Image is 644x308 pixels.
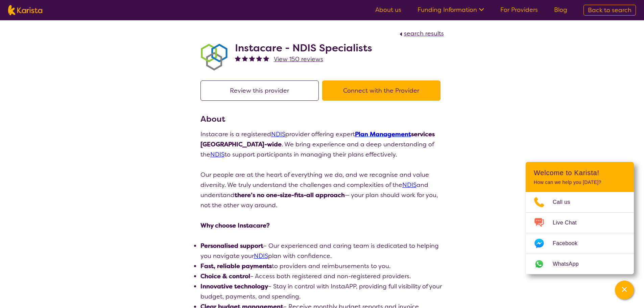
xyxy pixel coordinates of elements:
[418,6,484,14] a: Funding Information
[588,6,631,14] span: Back to search
[200,271,444,281] li: – Access both registered and non-registered providers.
[200,170,444,210] p: Our people are at the heart of everything we do, and we recognise and value diversity. We truly u...
[404,29,444,38] span: search results
[263,55,269,61] img: fullstar
[235,191,345,199] strong: there’s no one-size-fits-all approach
[200,261,444,271] li: to providers and reimbursements to you.
[200,221,270,230] strong: Why choose Instacare?
[249,55,255,61] img: fullstar
[553,238,586,248] span: Facebook
[200,272,250,280] strong: Choice & control
[526,192,634,274] ul: Choose channel
[235,42,372,54] h2: Instacare - NDIS Specialists
[200,129,444,160] p: Instacare is a registered provider offering expert . We bring experience and a deep understanding...
[402,181,416,189] a: NDIS
[534,169,626,177] h2: Welcome to Karista!
[200,241,444,261] li: – Our experienced and caring team is dedicated to helping you navigate your plan with confidence.
[200,282,268,290] strong: Innovative technology
[235,55,241,61] img: fullstar
[200,281,444,302] li: – Stay in control with InstaAPP, providing full visibility of your budget, payments, and spending.
[274,54,323,64] a: View 150 reviews
[200,242,263,250] strong: Personalised support
[274,55,323,63] span: View 150 reviews
[526,162,634,274] div: Channel Menu
[200,262,272,270] strong: Fast, reliable payments
[210,150,224,159] a: NDIS
[554,6,567,14] a: Blog
[256,55,262,61] img: fullstar
[500,6,538,14] a: For Providers
[8,5,42,15] img: Karista logo
[271,130,285,138] a: NDIS
[322,80,440,101] button: Connect with the Provider
[553,259,587,269] span: WhatsApp
[200,44,228,71] img: obkhna0zu27zdd4ubuus.png
[375,6,401,14] a: About us
[534,180,626,185] p: How can we help you [DATE]?
[553,197,578,207] span: Call us
[322,87,444,95] a: Connect with the Provider
[200,113,444,125] h3: About
[242,55,248,61] img: fullstar
[583,5,636,16] a: Back to search
[355,130,411,138] a: Plan Management
[553,218,585,228] span: Live Chat
[398,29,444,38] a: search results
[254,252,268,260] a: NDIS
[526,254,634,274] a: Web link opens in a new tab.
[200,87,322,95] a: Review this provider
[200,80,319,101] button: Review this provider
[615,281,634,300] button: Channel Menu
